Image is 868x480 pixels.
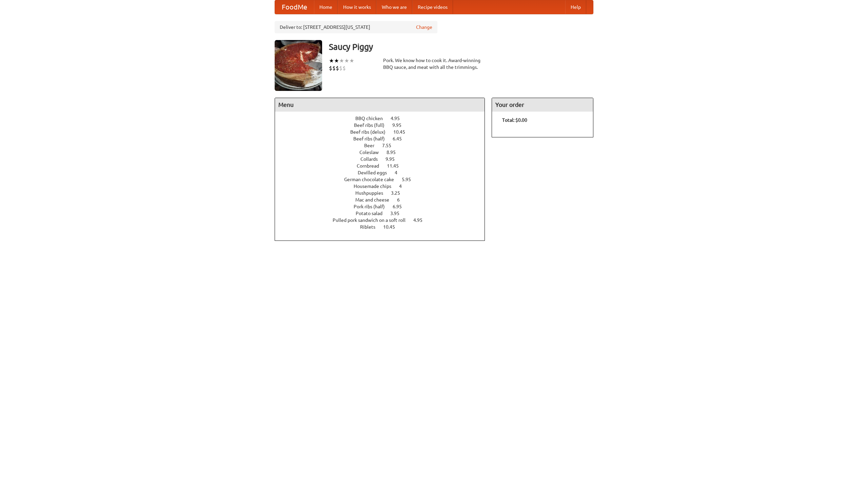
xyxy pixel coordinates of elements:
a: Collards 9.95 [360,156,407,162]
span: Pulled pork sandwich on a soft roll [333,217,412,223]
li: ★ [329,57,334,64]
a: Mac and cheese 6 [355,197,412,203]
li: ★ [349,57,354,64]
a: Home [314,0,338,14]
span: Pork ribs (half) [354,204,392,209]
span: 3.25 [391,190,407,196]
li: ★ [339,57,344,64]
a: Beef ribs (full) 9.95 [354,122,414,128]
span: Coleslaw [359,150,386,155]
a: FoodMe [275,0,314,14]
span: 9.95 [386,156,401,162]
span: 8.95 [387,150,402,155]
li: $ [329,64,332,72]
span: Cornbread [357,163,386,169]
h4: Your order [492,98,593,112]
li: $ [332,64,336,72]
h3: Saucy Piggy [329,40,593,54]
span: Potato salad [356,211,389,216]
a: Help [565,0,586,14]
span: Mac and cheese [355,197,396,203]
a: Beef ribs (delux) 10.45 [350,129,418,135]
h4: Menu [275,98,485,112]
span: 6.45 [393,136,409,141]
span: 4.95 [391,116,407,121]
span: Beef ribs (half) [353,136,392,141]
a: BBQ chicken 4.95 [355,116,412,121]
a: Coleslaw 8.95 [359,150,408,155]
img: angular.jpg [275,40,322,91]
span: 10.45 [383,224,402,230]
li: ★ [344,57,349,64]
span: Devilled eggs [358,170,394,175]
a: Pork ribs (half) 6.95 [354,204,414,209]
li: $ [342,64,346,72]
b: Total: $0.00 [502,117,527,123]
a: Beef ribs (half) 6.45 [353,136,414,141]
span: 10.45 [393,129,412,135]
span: 4.95 [413,217,429,223]
a: Beer 7.55 [364,143,404,148]
div: Deliver to: [STREET_ADDRESS][US_STATE] [275,21,437,33]
a: German chocolate cake 5.95 [344,177,423,182]
a: Change [416,24,432,31]
span: 9.95 [392,122,408,128]
a: How it works [338,0,376,14]
a: Hushpuppies 3.25 [355,190,413,196]
li: $ [339,64,342,72]
div: Pork. We know how to cook it. Award-winning BBQ sauce, and meat with all the trimmings. [383,57,485,71]
li: $ [336,64,339,72]
a: Potato salad 3.95 [356,211,412,216]
a: Who we are [376,0,412,14]
a: Recipe videos [412,0,453,14]
a: Devilled eggs 4 [358,170,410,175]
span: 4 [399,184,409,189]
a: Riblets 10.45 [360,224,408,230]
span: Riblets [360,224,382,230]
span: Hushpuppies [355,190,390,196]
a: Cornbread 11.45 [357,163,411,169]
span: Beef ribs (delux) [350,129,392,135]
a: Pulled pork sandwich on a soft roll 4.95 [333,217,435,223]
span: 5.95 [402,177,418,182]
span: 11.45 [387,163,406,169]
span: 6 [397,197,407,203]
span: 7.55 [382,143,398,148]
span: Beef ribs (full) [354,122,391,128]
span: 3.95 [390,211,406,216]
span: Housemade chips [354,184,398,189]
li: ★ [334,57,339,64]
span: BBQ chicken [355,116,390,121]
span: Collards [360,156,384,162]
span: 4 [395,170,404,175]
span: German chocolate cake [344,177,401,182]
a: Housemade chips 4 [354,184,414,189]
span: 6.95 [393,204,409,209]
span: Beer [364,143,381,148]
